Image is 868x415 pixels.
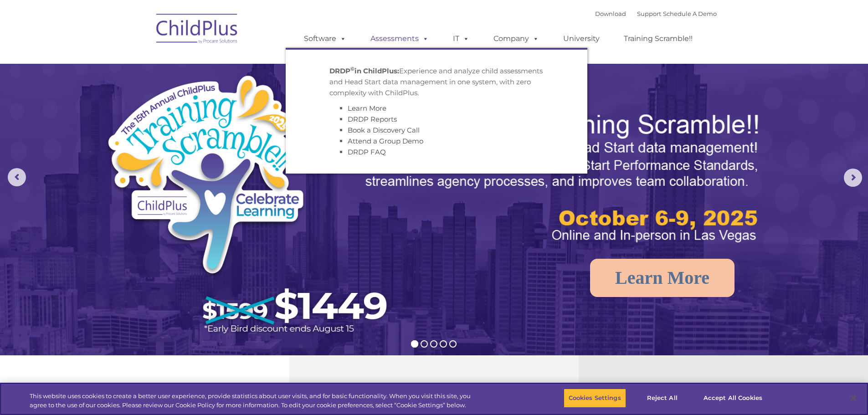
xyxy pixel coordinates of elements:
strong: DRDP in ChildPlus: [329,67,399,75]
font: | [595,10,717,17]
a: Learn More [590,259,734,297]
a: Schedule A Demo [663,10,717,17]
a: Attend a Group Demo [348,137,423,145]
a: Assessments [361,30,438,48]
a: DRDP Reports [348,115,397,123]
a: Training Scramble!! [615,30,702,48]
a: Software [295,30,355,48]
a: IT [444,30,478,48]
span: Phone number [127,97,165,104]
button: Accept All Cookies [699,389,767,408]
sup: © [350,66,354,72]
a: Book a Discovery Call [348,126,420,134]
a: Learn More [348,104,386,113]
button: Close [843,388,863,408]
span: Last name [127,60,154,67]
button: Cookies Settings [564,389,626,408]
a: University [554,30,609,48]
a: Support [637,10,661,17]
button: Reject All [634,389,691,408]
img: ChildPlus by Procare Solutions [152,7,243,53]
a: Download [595,10,626,17]
div: This website uses cookies to create a better user experience, provide statistics about user visit... [30,392,478,410]
a: DRDP FAQ [348,148,386,156]
a: Company [484,30,548,48]
p: Experience and analyze child assessments and Head Start data management in one system, with zero ... [329,66,544,98]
